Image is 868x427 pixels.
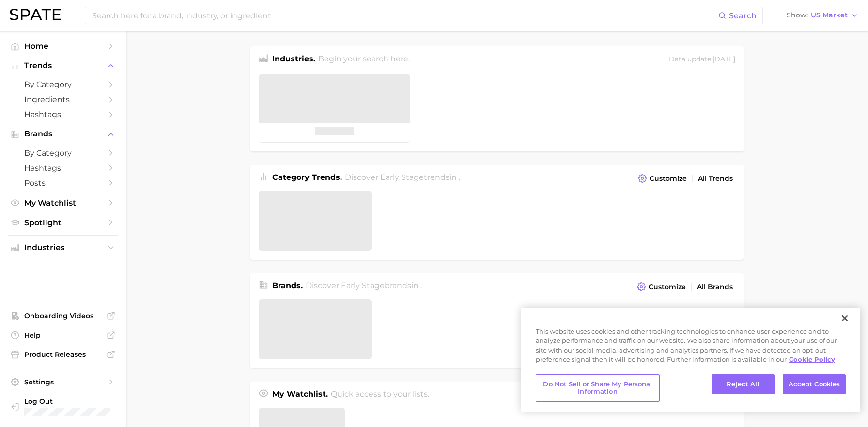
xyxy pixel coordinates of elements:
[24,218,102,227] span: Spotlight
[306,281,422,290] span: Discover Early Stage brands in .
[521,308,860,412] div: Cookie banner
[345,173,460,182] span: Discover Early Stage trends in .
[8,347,118,362] a: Product Releases
[24,331,102,339] span: Help
[272,388,328,402] h1: My Watchlist.
[834,308,855,329] button: Close
[24,80,102,89] span: by Category
[649,283,686,291] span: Customize
[24,243,102,252] span: Industries
[24,350,102,359] span: Product Releases
[650,175,687,183] span: Customize
[24,95,102,104] span: Ingredients
[8,39,118,54] a: Home
[536,374,660,402] button: Do Not Sell or Share My Personal Information, Opens the preference center dialog
[696,172,735,185] a: All Trends
[272,53,315,66] h1: Industries.
[24,148,102,158] span: by Category
[669,53,735,66] div: Data update: [DATE]
[24,198,102,207] span: My Watchlist
[8,127,118,141] button: Brands
[784,9,861,22] button: ShowUS Market
[8,146,118,161] a: by Category
[8,77,118,92] a: by Category
[695,280,735,294] a: All Brands
[8,328,118,342] a: Help
[8,309,118,323] a: Onboarding Videos
[811,13,848,18] span: US Market
[8,195,118,210] a: My Watchlist
[8,215,118,230] a: Spotlight
[10,9,61,20] img: SPATE
[24,311,102,320] span: Onboarding Videos
[24,61,102,70] span: Trends
[24,397,145,406] span: Log Out
[729,11,757,20] span: Search
[24,178,102,188] span: Posts
[331,388,429,402] h2: Quick access to your lists.
[697,283,733,291] span: All Brands
[8,107,118,122] a: Hashtags
[8,92,118,107] a: Ingredients
[8,240,118,255] button: Industries
[521,308,860,412] div: Privacy
[783,374,846,395] button: Accept Cookies
[698,175,733,183] span: All Trends
[635,172,689,185] button: Customize
[787,13,808,18] span: Show
[24,42,102,51] span: Home
[635,280,688,294] button: Customize
[8,59,118,73] button: Trends
[91,7,718,24] input: Search here for a brand, industry, or ingredient
[712,374,775,395] button: Reject All
[789,355,835,363] a: More information about your privacy, opens in a new tab
[272,173,342,182] span: Category Trends .
[318,53,410,66] h2: Begin your search here.
[24,378,102,386] span: Settings
[8,375,118,389] a: Settings
[24,163,102,173] span: Hashtags
[24,110,102,119] span: Hashtags
[8,161,118,176] a: Hashtags
[521,327,860,369] div: This website uses cookies and other tracking technologies to enhance user experience and to analy...
[24,130,102,138] span: Brands
[8,176,118,191] a: Posts
[8,394,118,419] a: Log out. Currently logged in with e-mail ncrerar@gearcommunications.com.
[272,281,303,290] span: Brands .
